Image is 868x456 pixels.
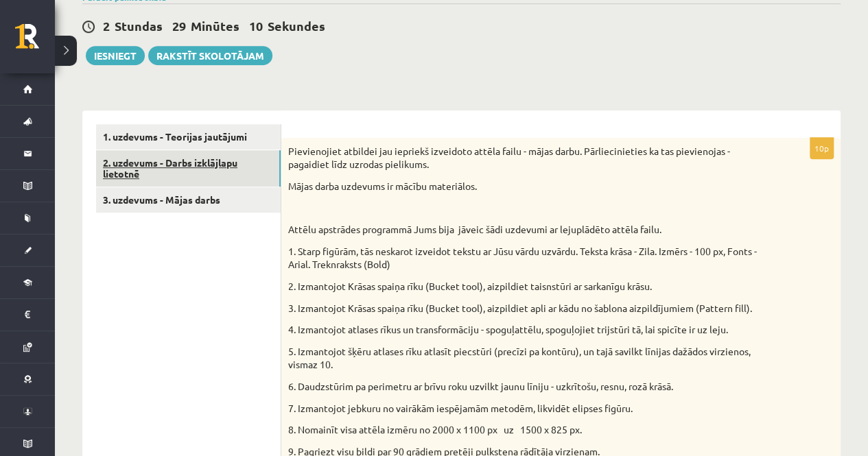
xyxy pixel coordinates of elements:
[96,124,281,149] a: 1. uzdevums - Teorijas jautājumi
[96,150,281,187] a: 2. uzdevums - Darbs izklājlapu lietotnē
[810,137,834,159] p: 10p
[288,345,765,372] p: 5. Izmantojot šķēru atlases rīku atlasīt piecstūri (precīzi pa kontūru), un tajā savilkt līnijas ...
[14,14,530,28] body: Editor, wiswyg-editor-user-answer-47433758947020
[96,187,281,213] a: 3. uzdevums - Mājas darbs
[288,402,765,416] p: 7. Izmantojot jebkuru no vairākām iespējamām metodēm, likvidēt elipses figūru.
[288,380,765,394] p: 6. Daudzstūrim pa perimetru ar brīvu roku uzvilkt jaunu līniju - uzkrītošu, resnu, rozā krāsā.
[288,280,765,293] p: 2. Izmantojot Krāsas spaiņa rīku (Bucket tool), aizpildiet taisnstūri ar sarkanīgu krāsu.
[103,18,110,34] span: 2
[148,46,272,65] a: Rakstīt skolotājam
[15,24,55,58] a: Rīgas 1. Tālmācības vidusskola
[249,18,263,34] span: 10
[115,18,163,34] span: Stundas
[172,18,186,34] span: 29
[288,145,765,171] p: Pievienojiet atbildei jau iepriekš izveidoto attēla failu - mājas darbu. Pārliecinieties ka tas p...
[288,323,765,337] p: 4. Izmantojot atlases rīkus un transformāciju - spoguļattēlu, spoguļojiet trijstūri tā, lai spicī...
[288,423,765,437] p: 8. Nomainīt visa attēla izmēru no 2000 x 1100 px uz 1500 x 825 px.
[288,180,765,193] p: Mājas darba uzdevums ir mācību materiālos.
[268,18,325,34] span: Sekundes
[191,18,239,34] span: Minūtes
[288,245,765,272] p: 1. Starp figūrām, tās neskarot izveidot tekstu ar Jūsu vārdu uzvārdu. Teksta krāsa - Zila. Izmērs...
[288,223,765,237] p: Attēlu apstrādes programmā Jums bija jāveic šādi uzdevumi ar lejuplādēto attēla failu.
[86,46,145,65] button: Iesniegt
[288,302,765,315] p: 3. Izmantojot Krāsas spaiņa rīku (Bucket tool), aizpildiet apli ar kādu no šablona aizpildījumiem...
